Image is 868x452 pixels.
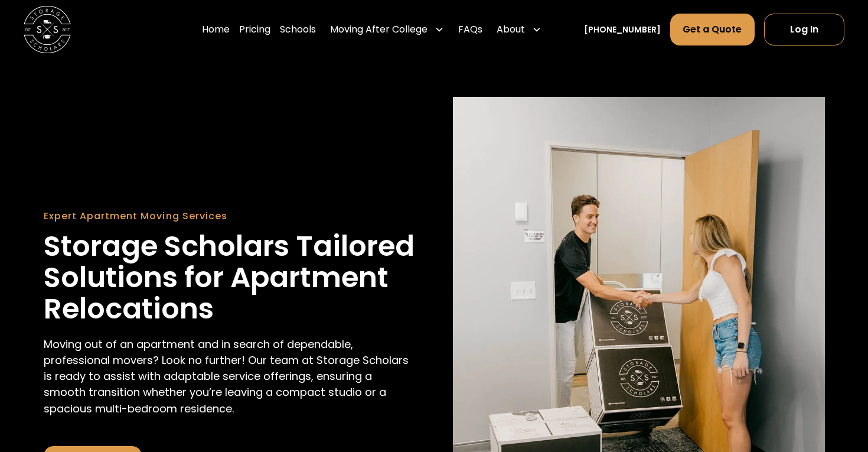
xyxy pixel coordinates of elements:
[497,22,525,37] div: About
[492,13,546,46] div: About
[44,209,415,223] div: Expert Apartment Moving Services
[44,336,415,416] p: Moving out of an apartment and in search of dependable, professional movers? Look no further! Our...
[325,13,449,46] div: Moving After College
[670,14,754,45] a: Get a Quote
[202,13,230,46] a: Home
[24,6,71,53] img: Storage Scholars main logo
[44,230,415,324] h1: Storage Scholars Tailored Solutions for Apartment Relocations
[239,13,270,46] a: Pricing
[280,13,316,46] a: Schools
[458,13,482,46] a: FAQs
[330,22,428,37] div: Moving After College
[584,24,661,36] a: [PHONE_NUMBER]
[764,14,844,45] a: Log In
